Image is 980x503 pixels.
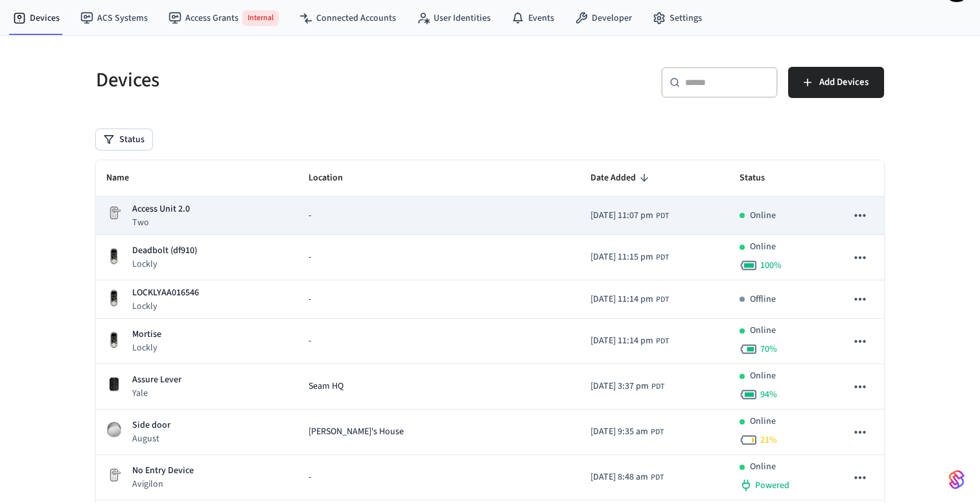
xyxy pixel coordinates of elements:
[788,67,884,98] button: Add Devices
[132,432,170,445] p: August
[760,388,777,401] span: 94 %
[656,210,669,222] span: PDT
[106,247,122,266] img: Lockly Vision Lock, Front
[106,376,122,392] img: Yale Smart Lock
[750,460,776,474] p: Online
[3,6,70,30] a: Devices
[642,6,712,30] a: Settings
[132,258,197,271] p: Lockly
[590,209,669,223] div: America/Los_Angeles
[590,380,649,393] span: [DATE] 3:37 pm
[565,6,642,30] a: Developer
[132,464,194,478] p: No Entry Device
[740,168,782,188] span: Status
[132,328,161,341] p: Mortise
[760,343,777,356] span: 70 %
[590,293,669,306] div: America/Los_Angeles
[750,209,776,223] p: Online
[309,380,344,393] span: Seam HQ
[750,324,776,337] p: Online
[590,168,653,188] span: Date Added
[158,5,289,31] a: Access GrantsInternal
[590,380,664,393] div: America/Los_Angeles
[309,334,311,348] span: -
[309,471,311,484] span: -
[651,472,664,484] span: PDT
[750,293,776,306] p: Offline
[106,205,122,221] img: Placeholder Lock Image
[132,387,181,400] p: Yale
[309,425,404,439] span: [PERSON_NAME]'s House
[96,129,152,150] button: Status
[132,286,199,300] p: LOCKLYAA016546
[590,293,653,306] span: [DATE] 11:14 pm
[309,251,311,264] span: -
[819,74,869,91] span: Add Devices
[590,251,653,264] span: [DATE] 11:15 pm
[132,373,181,387] p: Assure Lever
[70,6,158,30] a: ACS Systems
[590,334,653,348] span: [DATE] 11:14 pm
[242,10,279,26] span: Internal
[590,209,653,223] span: [DATE] 11:07 pm
[590,251,669,264] div: America/Los_Angeles
[106,331,122,350] img: Lockly Vision Lock, Front
[406,6,501,30] a: User Identities
[656,336,669,347] span: PDT
[309,293,311,306] span: -
[590,425,648,439] span: [DATE] 9:35 am
[755,479,789,492] span: Powered
[656,294,669,306] span: PDT
[651,381,664,393] span: PDT
[309,168,360,188] span: Location
[949,469,964,490] img: SeamLogoGradient.69752ec5.svg
[96,67,482,93] h5: Devices
[590,471,664,484] div: America/Los_Angeles
[590,334,669,348] div: America/Los_Angeles
[760,434,777,447] span: 21 %
[501,6,565,30] a: Events
[132,300,199,313] p: Lockly
[132,341,161,354] p: Lockly
[132,478,194,491] p: Avigilon
[132,419,170,432] p: Side door
[651,426,664,438] span: PDT
[590,425,664,439] div: America/Los_Angeles
[590,471,648,484] span: [DATE] 8:48 am
[132,216,190,229] p: Two
[760,259,782,272] span: 100 %
[309,209,311,223] span: -
[106,289,122,308] img: Lockly Vision Lock, Front
[656,252,669,264] span: PDT
[750,240,776,254] p: Online
[132,244,197,258] p: Deadbolt (df910)
[106,422,122,437] img: August Smart Lock (AUG-SL03-C02-S03)
[750,415,776,428] p: Online
[106,467,122,483] img: Placeholder Lock Image
[750,369,776,383] p: Online
[289,6,406,30] a: Connected Accounts
[132,202,190,216] p: Access Unit 2.0
[106,168,146,188] span: Name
